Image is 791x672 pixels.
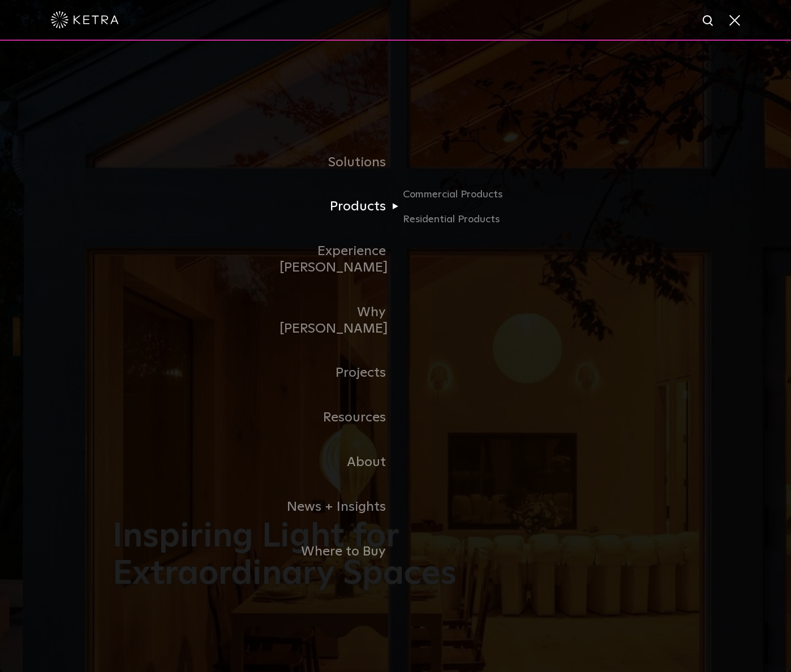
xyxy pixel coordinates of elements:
[702,14,716,28] img: search icon
[280,485,395,529] a: News + Insights
[280,395,395,440] a: Resources
[280,290,395,351] a: Why [PERSON_NAME]
[280,229,395,290] a: Experience [PERSON_NAME]
[280,140,395,185] a: Solutions
[280,184,395,229] a: Products
[51,11,119,28] img: ketra-logo-2019-white
[280,529,395,574] a: Where to Buy
[403,187,511,212] a: Commercial Products
[280,351,395,395] a: Projects
[280,440,395,485] a: About
[280,140,511,574] div: Navigation Menu
[403,211,511,227] a: Residential Products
